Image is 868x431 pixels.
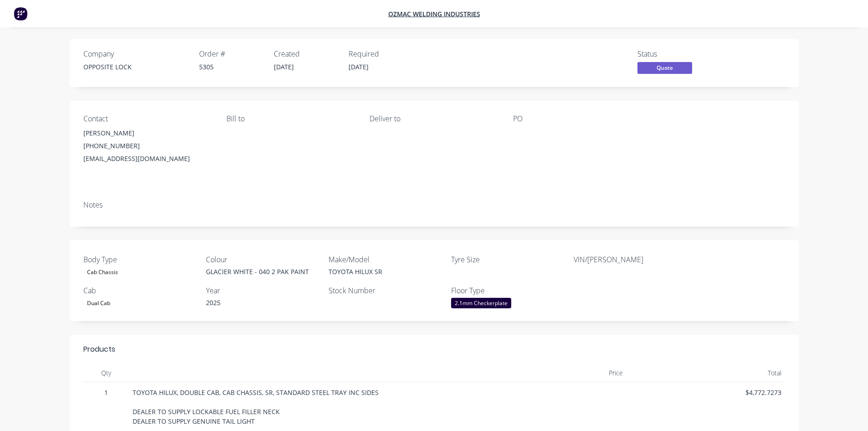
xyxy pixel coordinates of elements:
div: Price [468,364,627,382]
div: Dual Cab [83,298,114,308]
div: Status [637,50,706,58]
span: $4,772.7273 [630,388,781,397]
div: 2.1mm Checkerplate [451,298,511,308]
label: Stock Number [329,285,442,296]
span: [DATE] [349,62,369,71]
div: 2025 [206,285,320,307]
div: [PERSON_NAME] [83,127,212,140]
div: Order # [199,50,263,58]
label: VIN/[PERSON_NAME] [574,254,688,265]
label: Year [206,285,320,296]
div: Company [83,50,188,58]
div: Required [349,50,412,58]
div: PO [513,114,642,123]
div: TOYOTA HILUX SR [329,254,442,276]
div: Deliver to [370,114,498,123]
div: [PERSON_NAME][PHONE_NUMBER][EMAIL_ADDRESS][DOMAIN_NAME] [83,127,212,165]
div: Bill to [226,114,355,123]
label: Cab [83,285,197,296]
div: Cab Chassis [83,267,122,277]
div: Products [83,344,115,355]
div: 5305 [199,62,263,72]
a: Ozmac Welding Industries [388,10,480,18]
span: TOYOTA HILUX, DOUBLE CAB, CAB CHASSIS, SR, STANDARD STEEL TRAY INC SIDES DEALER TO SUPPLY LOCKABL... [133,388,380,426]
div: GLACIER WHITE - 040 2 PAK PAINT [206,254,320,276]
div: [PHONE_NUMBER] [83,140,212,152]
div: Notes [83,201,785,209]
label: Colour [206,254,320,265]
img: Factory [14,7,27,21]
div: Total [627,364,785,382]
span: Quote [637,62,692,73]
span: [DATE] [274,62,294,71]
div: Created [274,50,338,58]
span: 1 [87,388,125,397]
label: Floor Type [451,285,565,296]
label: Make/Model [329,254,442,265]
div: Qty [83,364,129,382]
div: [EMAIL_ADDRESS][DOMAIN_NAME] [83,152,212,165]
div: OPPOSITE LOCK [83,62,188,72]
label: Tyre Size [451,254,565,265]
div: Contact [83,114,212,123]
label: Body Type [83,254,197,265]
